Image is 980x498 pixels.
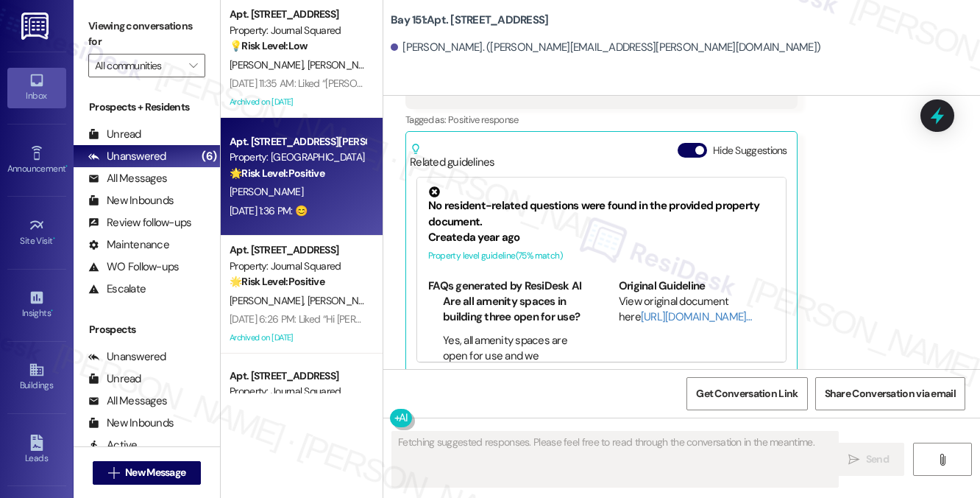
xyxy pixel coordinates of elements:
[88,215,191,231] div: Review follow-ups
[88,438,138,453] div: Active
[88,371,141,387] div: Unread
[7,357,66,397] a: Buildings
[88,237,169,253] div: Maintenance
[7,285,66,325] a: Insights •
[428,248,775,264] div: Property level guideline ( 75 % match)
[619,294,775,326] div: View original document here
[88,15,205,54] label: Viewing conversations for
[88,281,146,297] div: Escalate
[713,143,787,158] label: Hide Suggestions
[405,109,798,130] div: Tagged as:
[88,171,167,186] div: All Messages
[696,386,798,401] span: Get Conversation Link
[93,461,202,485] button: New Message
[125,465,185,480] span: New Message
[443,294,584,326] li: Are all amenity spaces in building three open for use?
[619,278,706,293] b: Original Guideline
[866,452,889,467] span: Send
[428,186,775,230] div: No resident-related questions were found in the provided property document.
[74,99,220,115] div: Prospects + Residents
[7,68,66,108] a: Inbox
[443,333,584,396] li: Yes, all amenity spaces are open for use and we encourage all residents to use them.
[88,393,167,409] div: All Messages
[428,278,581,293] b: FAQs generated by ResiDesk AI
[686,377,807,410] button: Get Conversation Link
[815,377,965,410] button: Share Conversation via email
[21,13,52,40] img: ResiDesk Logo
[74,322,220,337] div: Prospects
[65,161,68,172] span: •
[391,13,548,28] b: Bay 151: Apt. [STREET_ADDRESS]
[833,443,904,476] button: Send
[937,454,948,466] i: 
[95,54,182,77] input: All communities
[88,349,166,365] div: Unanswered
[641,309,752,324] a: [URL][DOMAIN_NAME]…
[825,386,956,401] span: Share Conversation via email
[108,467,119,479] i: 
[189,60,197,71] i: 
[53,234,55,244] span: •
[88,149,166,164] div: Unanswered
[88,127,141,142] div: Unread
[428,230,775,245] div: Created a year ago
[848,454,859,466] i: 
[88,259,179,275] div: WO Follow-ups
[88,415,174,431] div: New Inbounds
[392,432,838,487] textarea: Fetching suggested responses. Please feel free to read through the conversation in the meantime.
[198,145,220,168] div: (6)
[88,193,174,208] div: New Inbounds
[391,40,820,55] div: [PERSON_NAME]. ([PERSON_NAME][EMAIL_ADDRESS][PERSON_NAME][DOMAIN_NAME])
[448,113,519,126] span: Positive response
[7,213,66,253] a: Site Visit •
[51,306,53,316] span: •
[7,430,66,470] a: Leads
[410,143,495,170] div: Related guidelines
